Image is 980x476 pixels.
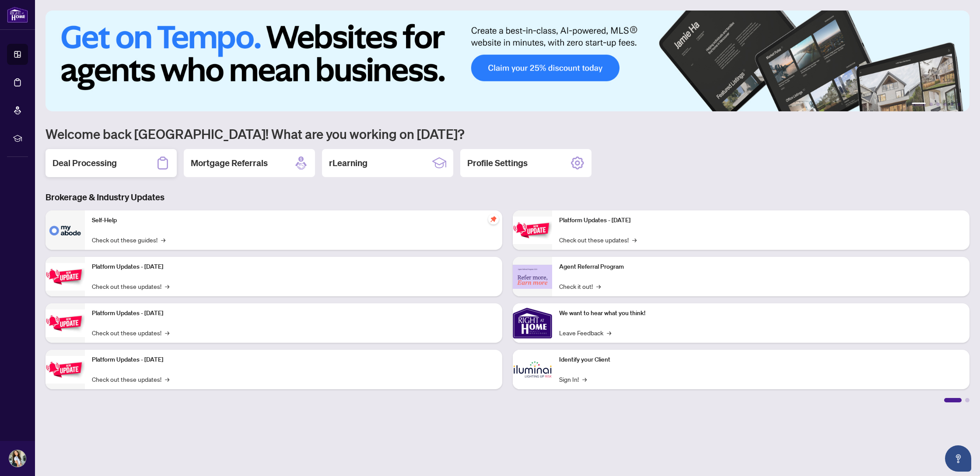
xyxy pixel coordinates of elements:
a: Check out these updates!→ [92,374,169,384]
img: logo [7,7,28,23]
img: Platform Updates - July 21, 2025 [45,309,85,337]
h1: Welcome back [GEOGRAPHIC_DATA]! What are you working on [DATE]? [45,125,969,142]
button: 6 [957,103,961,106]
p: Platform Updates - [DATE] [92,355,495,365]
img: Agent Referral Program [513,265,552,289]
span: → [165,328,169,337]
span: → [632,235,637,245]
span: pushpin [488,214,499,224]
span: → [607,328,611,337]
span: → [596,281,601,291]
a: Check out these updates!→ [559,235,637,245]
a: Sign In!→ [559,374,587,384]
img: Slide 0 [45,11,969,111]
img: We want to hear what you think! [513,303,552,343]
p: Self-Help [92,216,495,225]
p: Agent Referral Program [559,262,962,272]
p: Platform Updates - [DATE] [92,309,495,318]
a: Check out these guides!→ [92,235,165,245]
a: Leave Feedback→ [559,328,611,337]
img: Identify your Client [513,350,552,389]
span: → [165,281,169,291]
img: Platform Updates - June 23, 2025 [513,217,552,244]
span: → [165,374,169,384]
button: 3 [936,103,940,106]
p: Platform Updates - [DATE] [92,262,495,272]
p: We want to hear what you think! [559,309,962,318]
button: 2 [929,103,933,106]
a: Check out these updates!→ [92,328,169,337]
img: Platform Updates - September 16, 2025 [45,263,85,291]
h2: Deal Processing [52,157,117,169]
h2: Mortgage Referrals [191,157,268,169]
img: Profile Icon [9,450,26,467]
a: Check out these updates!→ [92,281,169,291]
button: 5 [950,103,954,106]
h3: Brokerage & Industry Updates [45,191,969,203]
button: 4 [943,103,947,106]
img: Platform Updates - July 8, 2025 [45,356,85,384]
h2: Profile Settings [467,157,528,169]
img: Self-Help [45,210,85,250]
h2: rLearning [329,157,367,169]
p: Platform Updates - [DATE] [559,216,962,225]
a: Check it out!→ [559,281,601,291]
span: → [582,374,587,384]
button: 1 [912,103,926,106]
span: → [161,235,165,245]
p: Identify your Client [559,355,962,365]
button: Open asap [945,445,971,472]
